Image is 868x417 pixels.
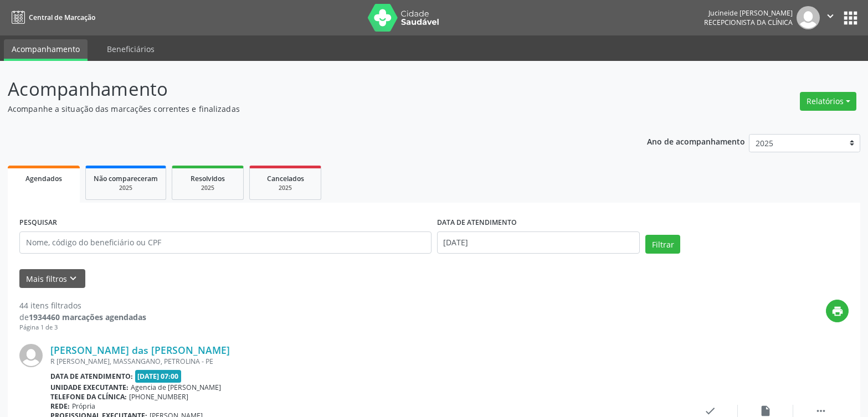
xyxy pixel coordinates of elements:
img: img [797,6,820,29]
div: 2025 [180,184,235,192]
i: keyboard_arrow_down [67,272,79,285]
p: Acompanhe a situação das marcações correntes e finalizadas [8,103,604,115]
button:  [820,6,841,29]
div: Página 1 de 3 [19,323,146,332]
i:  [824,10,836,22]
b: Unidade executante: [50,383,129,392]
strong: 1934460 marcações agendadas [29,312,146,322]
button: Relatórios [800,92,856,111]
label: DATA DE ATENDIMENTO [437,214,517,231]
input: Nome, código do beneficiário ou CPF [19,231,432,254]
a: Acompanhamento [4,39,88,61]
span: Própria [72,401,95,411]
span: Resolvidos [191,174,225,183]
a: Beneficiários [99,39,162,59]
label: PESQUISAR [19,214,57,231]
span: Agendados [25,174,62,183]
b: Rede: [50,401,70,411]
i:  [815,405,827,417]
span: Agencia de [PERSON_NAME] [131,383,221,392]
button: apps [841,8,860,28]
div: 2025 [258,184,313,192]
p: Ano de acompanhamento [647,134,745,148]
a: [PERSON_NAME] das [PERSON_NAME] [50,344,230,356]
div: Jucineide [PERSON_NAME] [704,8,793,18]
div: de [19,311,146,323]
p: Acompanhamento [8,75,604,103]
span: [PHONE_NUMBER] [129,392,188,401]
div: R [PERSON_NAME], MASSANGANO, PETROLINA - PE [50,357,682,366]
button: Mais filtroskeyboard_arrow_down [19,269,85,289]
button: print [826,300,849,322]
span: Cancelados [267,174,304,183]
b: Data de atendimento: [50,372,133,381]
i: check [704,405,716,417]
a: Central de Marcação [8,8,95,27]
input: Selecione um intervalo [437,231,640,254]
span: Recepcionista da clínica [704,18,793,27]
div: 2025 [94,184,158,192]
b: Telefone da clínica: [50,392,127,401]
span: [DATE] 07:00 [135,370,182,383]
div: 44 itens filtrados [19,300,146,311]
button: Filtrar [645,235,680,254]
span: Central de Marcação [29,13,95,22]
span: Não compareceram [94,174,158,183]
img: img [19,344,43,367]
i: print [831,305,844,317]
i: insert_drive_file [759,405,772,417]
